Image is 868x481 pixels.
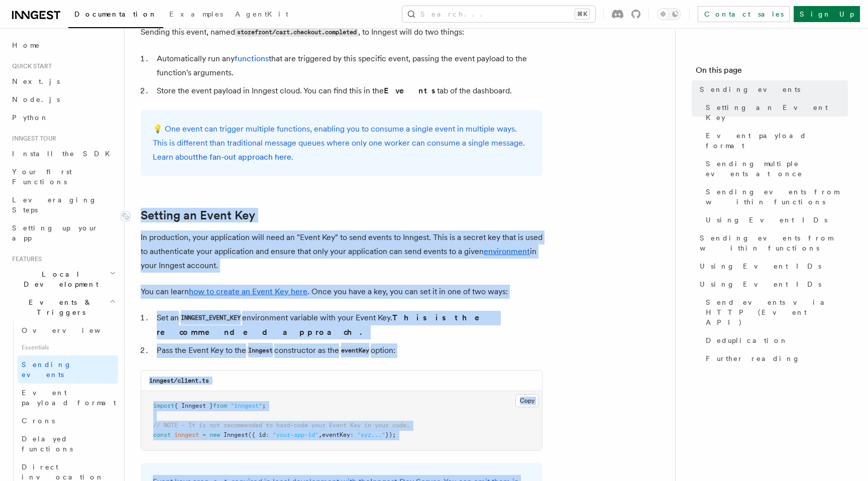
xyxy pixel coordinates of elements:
[18,412,118,430] a: Crons
[154,343,542,358] li: Pass the Event Key to the constructor as the option:
[209,431,220,438] span: new
[153,122,530,164] p: 💡 One event can trigger multiple functions, enabling you to consume a single event in multiple wa...
[154,311,542,339] li: Set an environment variable with your Event Key.
[262,402,266,409] span: ;
[22,326,125,334] span: Overview
[22,435,73,453] span: Delayed functions
[8,72,118,90] a: Next.js
[248,431,266,438] span: ({ id
[700,233,848,253] span: Sending events from within functions
[706,353,800,364] span: Further reading
[202,431,206,438] span: =
[700,84,800,94] span: Sending events
[22,360,72,379] span: Sending events
[141,25,542,40] p: Sending this event, named , to Inngest will do two things:
[74,10,157,18] span: Documentation
[179,314,242,322] code: INNGEST_EVENT_KEY
[229,3,294,27] a: AgentKit
[8,145,118,163] a: Install the SDK
[706,159,848,179] span: Sending multiple events at once
[384,86,437,95] strong: Events
[8,163,118,191] a: Your first Functions
[484,247,530,256] a: environment
[702,211,848,229] a: Using Event IDs
[149,377,209,384] code: inngest/client.ts
[22,389,116,407] span: Event payload format
[702,98,848,127] a: Setting an Event Key
[266,431,269,438] span: :
[339,346,371,355] code: eventKey
[706,335,788,345] span: Deduplication
[189,287,307,296] a: how to create an Event Key here
[8,297,110,317] span: Events & Triggers
[8,36,118,54] a: Home
[357,431,385,438] span: "xyz..."
[174,402,213,409] span: { Inngest }
[235,54,269,63] a: functions
[706,102,848,123] span: Setting an Event Key
[8,255,42,263] span: Features
[246,346,274,355] code: Inngest
[12,40,40,50] span: Home
[702,293,848,331] a: Send events via HTTP (Event API)
[700,261,821,271] span: Using Event IDs
[702,331,848,349] a: Deduplication
[318,431,322,438] span: ,
[195,152,291,162] a: the fan-out approach here
[163,3,229,27] a: Examples
[18,339,118,355] span: Essentials
[8,219,118,247] a: Setting up your app
[8,269,110,289] span: Local Development
[154,84,542,98] li: Store the event payload in Inngest cloud. You can find this in the tab of the dashboard.
[12,77,60,85] span: Next.js
[141,230,542,273] p: In production, your application will need an "Event Key" to send events to Inngest. This is a sec...
[153,422,410,429] span: // NOTE - It is not recommended to hard-code your Event Key in your code.
[231,402,262,409] span: "inngest"
[706,215,827,225] span: Using Event IDs
[794,6,860,22] a: Sign Up
[235,10,288,18] span: AgentKit
[575,9,589,19] kbd: ⌘K
[12,95,60,103] span: Node.js
[696,64,848,80] h4: On this page
[8,108,118,127] a: Python
[273,431,318,438] span: "your-app-id"
[8,265,118,293] button: Local Development
[515,394,539,407] button: Copy
[153,402,174,409] span: import
[706,131,848,151] span: Event payload format
[698,6,790,22] a: Contact sales
[18,321,118,339] a: Overview
[18,430,118,458] a: Delayed functions
[702,127,848,155] a: Event payload format
[141,208,255,222] a: Setting an Event Key
[224,431,248,438] span: Inngest
[235,28,358,37] code: storefront/cart.checkout.completed
[8,191,118,219] a: Leveraging Steps
[22,463,104,481] span: Direct invocation
[12,168,72,186] span: Your first Functions
[702,183,848,211] a: Sending events from within functions
[702,349,848,368] a: Further reading
[696,229,848,257] a: Sending events from within functions
[696,275,848,293] a: Using Event IDs
[8,62,52,70] span: Quick start
[153,431,171,438] span: const
[706,297,848,327] span: Send events via HTTP (Event API)
[68,3,163,28] a: Documentation
[12,224,98,242] span: Setting up your app
[12,113,49,122] span: Python
[22,417,55,425] span: Crons
[8,293,118,321] button: Events & Triggers
[8,135,56,143] span: Inngest tour
[18,355,118,384] a: Sending events
[141,285,542,299] p: You can learn . Once you have a key, you can set it in one of two ways:
[700,279,821,289] span: Using Event IDs
[322,431,350,438] span: eventKey
[12,196,97,214] span: Leveraging Steps
[18,384,118,412] a: Event payload format
[174,431,199,438] span: inngest
[706,187,848,207] span: Sending events from within functions
[385,431,396,438] span: });
[657,8,681,20] button: Toggle dark mode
